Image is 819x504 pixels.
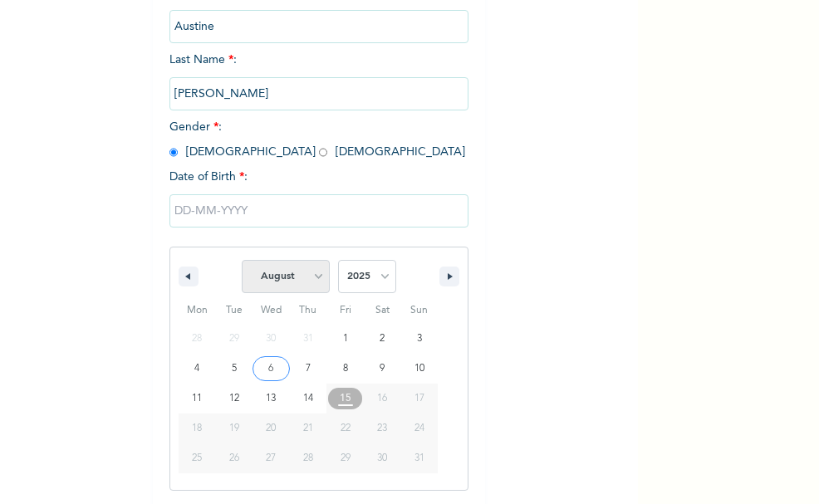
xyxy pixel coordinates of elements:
button: 30 [364,443,401,473]
button: 2 [364,324,401,354]
span: 14 [303,384,313,413]
button: 10 [400,354,438,384]
button: 22 [326,413,364,443]
span: 6 [268,354,273,384]
button: 8 [326,354,364,384]
button: 3 [400,324,438,354]
span: 10 [414,354,424,384]
button: 25 [179,443,216,473]
button: 5 [216,354,253,384]
button: 19 [216,413,253,443]
button: 18 [179,413,216,443]
span: Gender : [DEMOGRAPHIC_DATA] [DEMOGRAPHIC_DATA] [169,121,465,158]
span: Mon [179,297,216,324]
button: 11 [179,384,216,413]
button: 7 [290,354,327,384]
span: Wed [253,297,290,324]
button: 15 [326,384,364,413]
span: 16 [377,384,387,413]
button: 17 [400,384,438,413]
span: 27 [266,443,276,473]
span: 8 [343,354,348,384]
button: 27 [253,443,290,473]
span: 21 [303,413,313,443]
input: Enter your first name [169,10,468,43]
span: 20 [266,413,276,443]
span: 25 [192,443,202,473]
button: 12 [216,384,253,413]
span: 26 [229,443,239,473]
button: 24 [400,413,438,443]
span: Fri [326,297,364,324]
span: 30 [377,443,387,473]
span: 28 [303,443,313,473]
button: 26 [216,443,253,473]
span: 11 [192,384,202,413]
span: 2 [380,324,385,354]
span: 13 [266,384,276,413]
button: 23 [364,413,401,443]
input: DD-MM-YYYY [169,194,468,228]
button: 4 [179,354,216,384]
span: Thu [290,297,327,324]
button: 20 [253,413,290,443]
span: 7 [306,354,311,384]
span: Tue [216,297,253,324]
span: 18 [192,413,202,443]
button: 6 [253,354,290,384]
span: 4 [194,354,199,384]
span: 12 [229,384,239,413]
span: 22 [341,413,351,443]
span: 5 [232,354,237,384]
button: 31 [400,443,438,473]
span: 9 [380,354,385,384]
button: 1 [326,324,364,354]
span: Last Name : [169,54,468,100]
span: 24 [414,413,424,443]
span: 23 [377,413,387,443]
span: 3 [417,324,422,354]
button: 21 [290,413,327,443]
button: 14 [290,384,327,413]
button: 9 [364,354,401,384]
button: 28 [290,443,327,473]
button: 13 [253,384,290,413]
span: 19 [229,413,239,443]
span: Date of Birth : [169,169,248,186]
button: 16 [364,384,401,413]
span: 29 [341,443,351,473]
button: 29 [326,443,364,473]
span: Sun [400,297,438,324]
span: 31 [414,443,424,473]
span: 1 [343,324,348,354]
span: Sat [364,297,401,324]
span: 15 [340,384,351,413]
span: 17 [414,384,424,413]
input: Enter your last name [169,77,468,110]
